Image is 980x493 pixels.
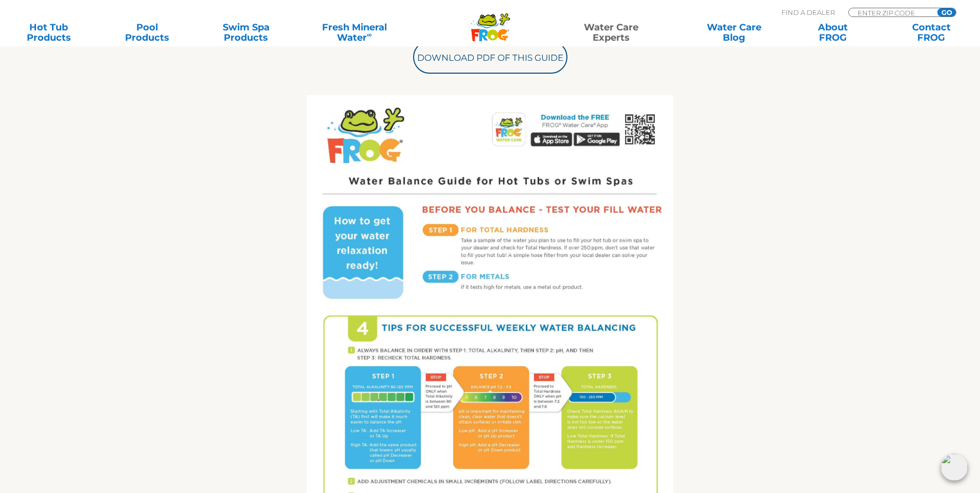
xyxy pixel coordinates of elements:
a: PoolProducts [109,22,186,43]
a: Water CareExperts [549,22,673,43]
a: Swim SpaProducts [208,22,284,43]
a: Hot TubProducts [10,22,87,43]
a: ContactFROG [893,22,970,43]
input: Zip Code Form [857,8,926,17]
sup: ∞ [367,30,372,39]
a: Fresh MineralWater∞ [306,22,402,43]
img: openIcon [941,454,968,481]
a: Download PDF of this Guide [413,41,567,74]
p: Find A Dealer [781,8,835,17]
a: Water CareBlog [696,22,772,43]
input: GO [937,8,956,16]
a: AboutFROG [794,22,871,43]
